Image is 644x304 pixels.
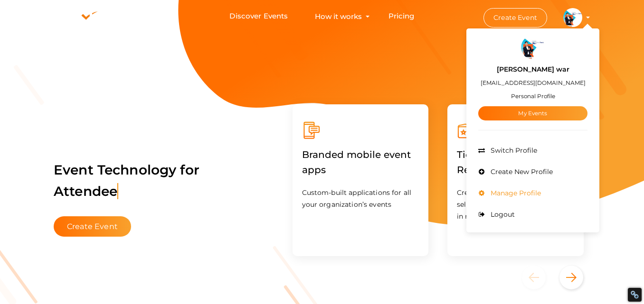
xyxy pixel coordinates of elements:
a: My Events [478,106,587,120]
a: Pricing [388,8,415,25]
span: Logout [488,210,515,219]
span: Switch Profile [488,146,537,155]
button: Create Event [54,216,131,237]
img: ACg8ocK-p3JYD7VYG9IqGEf5vhLk_Debv1DxCMJu9xDJIZiTACZ9v0r6=s100 [521,36,545,59]
a: Branded mobile event apps [302,166,419,175]
img: ACg8ocK-p3JYD7VYG9IqGEf5vhLk_Debv1DxCMJu9xDJIZiTACZ9v0r6=s100 [563,8,582,27]
p: Custom-built applications for all your organization’s events [302,187,419,211]
button: How it works [312,8,365,25]
div: Restore Info Box &#10;&#10;NoFollow Info:&#10; META-Robots NoFollow: &#09;true&#10; META-Robots N... [630,290,639,299]
a: Discover Events [229,8,288,25]
button: Previous [522,266,558,289]
button: Create Event [483,8,547,28]
button: Next [559,266,583,289]
label: Branded mobile event apps [302,140,419,184]
span: Manage Profile [488,189,541,197]
label: [PERSON_NAME] war [497,64,569,75]
span: Attendee [54,183,118,199]
label: Event Technology for [54,147,199,214]
small: Personal Profile [511,92,555,100]
p: Create your event and start selling your tickets/registrations in minutes. [457,187,574,222]
label: Ticketing & Registration [457,140,574,184]
a: Ticketing & Registration [457,166,574,175]
span: Create New Profile [488,167,553,176]
label: [EMAIL_ADDRESS][DOMAIN_NAME] [481,77,586,88]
